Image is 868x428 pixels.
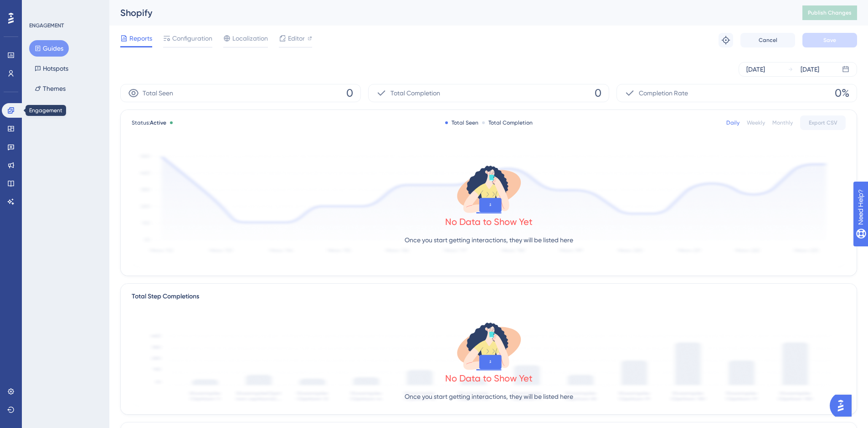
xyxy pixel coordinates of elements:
[288,33,305,44] span: Editor
[802,33,857,47] button: Save
[405,235,573,245] p: Once you start getting interactions, they will be listed here
[29,60,74,77] button: Hotspots
[129,33,152,44] span: Reports
[747,119,765,126] div: Weekly
[801,64,819,75] div: [DATE]
[172,33,212,44] span: Configuration
[800,115,846,130] button: Export CSV
[132,291,199,302] div: Total Step Completions
[639,88,688,99] span: Completion Rate
[445,119,478,126] div: Total Seen
[29,80,71,97] button: Themes
[823,37,836,44] span: Save
[830,392,857,419] iframe: UserGuiding AI Assistant Launcher
[120,6,780,19] div: Shopify
[835,86,849,100] span: 0%
[143,88,173,99] span: Total Seen
[405,391,573,402] p: Once you start getting interactions, they will be listed here
[746,64,765,75] div: [DATE]
[445,372,533,385] div: No Data to Show Yet
[809,119,837,126] span: Export CSV
[150,120,166,126] span: Active
[21,2,57,13] span: Need Help?
[132,119,166,126] span: Status:
[595,86,601,100] span: 0
[482,119,533,126] div: Total Completion
[29,22,64,29] div: ENGAGEMENT
[445,215,533,228] div: No Data to Show Yet
[772,119,793,126] div: Monthly
[740,33,795,47] button: Cancel
[808,9,852,16] span: Publish Changes
[346,86,353,100] span: 0
[29,40,69,57] button: Guides
[759,37,777,44] span: Cancel
[802,5,857,20] button: Publish Changes
[390,88,440,99] span: Total Completion
[726,119,740,126] div: Daily
[232,33,268,44] span: Localization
